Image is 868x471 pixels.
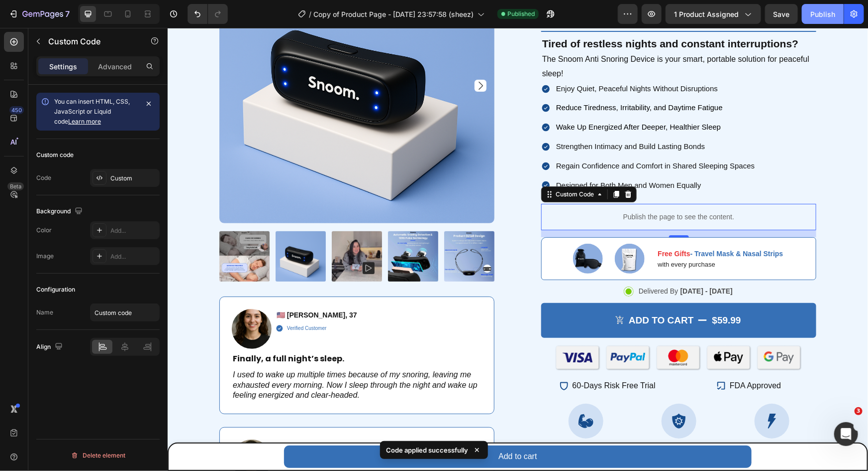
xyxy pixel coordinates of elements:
[110,226,157,235] div: Add...
[36,173,51,182] div: Code
[331,422,369,436] div: Add to cart
[109,414,190,422] strong: 🇺🇸 [PERSON_NAME], 43
[36,285,75,294] div: Configuration
[64,281,104,321] img: gempages_580708226488599465-15e4d0c2-beb6-4986-9b2c-0d285b715d1c.png
[405,353,488,363] p: 60-Days Risk Free Trial
[773,10,790,18] span: Save
[110,174,157,183] div: Custom
[405,216,435,246] img: gempages_580708226488599465-47c2a45f-f6fd-43ae-8250-0a250676831f.png
[119,298,159,303] span: Verified Customer
[4,4,74,24] button: 7
[490,233,615,241] p: with every purchase
[375,24,648,53] p: The Snoom Anti Snoring Device is your smart, portable solution for peaceful sleep!
[523,222,616,230] span: - Travel Mask & Nasal Strips
[375,10,631,21] strong: Tired of restless nights and constant interruptions?
[802,4,844,24] button: Publish
[374,184,649,194] p: Publish the page to see the content.
[64,412,104,452] img: gempages_580708226488599465-28acd254-610a-43d3-a475-65b5fca6813e.png
[49,61,77,72] p: Settings
[490,222,522,230] span: Free Gifts
[834,422,858,446] iframe: Intercom live chat
[9,106,24,114] div: 450
[388,134,587,142] span: Regain Confidence and Comfort in Shared Sleeping Spaces
[388,153,534,161] span: Designed for Both Men and Women Equally
[36,226,52,235] div: Color
[7,182,24,190] div: Beta
[388,95,553,103] span: Wake Up Energized After Deeper, Healthier Sleep
[71,450,125,462] div: Delete element
[36,205,85,218] div: Background
[666,4,761,24] button: 1 product assigned
[388,56,550,65] span: Enjoy Quiet, Peaceful Nights Without Disruptions
[447,216,477,246] img: gempages_580708226488599465-037af0d5-9828-42d5-952e-6ecdc064a016.png
[98,61,132,72] p: Advanced
[65,342,313,373] p: I used to wake up multiple times because of my snoring, leaving me exhausted every morning. Now I...
[188,4,228,24] div: Undo/Redo
[116,418,584,440] button: Add to cart
[386,162,428,171] div: Custom Code
[386,445,468,455] p: Code applied successfully
[109,283,190,291] strong: 🇺🇸 [PERSON_NAME], 37
[36,252,54,261] div: Image
[507,9,535,18] span: Published
[36,448,160,464] button: Delete element
[544,286,575,300] div: $59.99
[309,9,311,19] span: /
[374,275,649,311] button: ADD to cart
[461,287,526,299] div: ADD to cart
[562,353,613,363] p: FDA Approved
[36,340,65,354] div: Align
[36,308,53,317] div: Name
[36,151,74,159] div: Custom code
[765,4,798,24] button: Save
[110,252,157,261] div: Add...
[456,259,466,269] img: gempages_580708226488599465-c4b1b11f-eac2-4990-9845-df7d2aa4cb66.png
[48,35,133,47] p: Custom Code
[855,407,863,415] span: 3
[54,98,130,125] span: You can insert HTML, CSS, JavaScript or Liquid code
[387,317,635,343] img: gempages_580708226488599465-fd081bb3-7985-4bbd-885a-8af8f7fbac59.png
[388,75,555,84] span: Reduce Tiredness, Irritability, and Daytime Fatigue
[674,9,739,19] span: 1 product assigned
[513,259,565,267] span: [DATE] - [DATE]
[810,9,835,19] div: Publish
[168,28,868,471] iframe: Design area
[307,52,319,64] button: Carousel Next Arrow
[388,114,537,123] span: Strengthen Intimacy and Build Lasting Bonds
[68,118,101,125] a: Learn more
[313,9,474,19] span: Copy of Product Page - [DATE] 23:57:58 (sheez)
[471,259,510,267] span: Delivered By
[65,8,70,20] p: 7
[65,325,177,336] strong: Finally, a full night’s sleep.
